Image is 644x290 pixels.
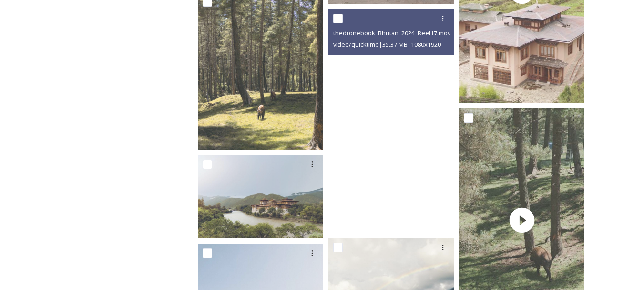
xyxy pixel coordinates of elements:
img: thedronebook-TourismBoardBhutan-200A4169.jpg [198,155,323,238]
video: thedronebook_Bhutan_2024_Reel17.mov [328,9,454,233]
span: video/quicktime | 35.37 MB | 1080 x 1920 [333,40,441,49]
span: thedronebook_Bhutan_2024_Reel17.mov [333,29,450,37]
